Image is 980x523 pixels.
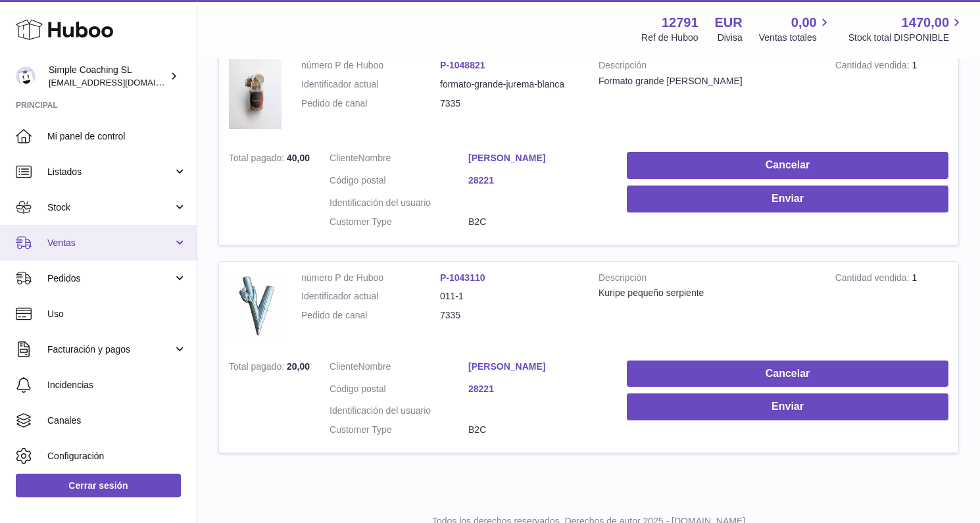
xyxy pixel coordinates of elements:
img: PXL_20250620_105418244-scaled.jpg [229,59,282,129]
div: Simple Coaching SL [49,64,167,89]
button: Enviar [627,186,948,212]
strong: Cantidad vendida [835,272,912,286]
a: [PERSON_NAME] [468,361,607,373]
td: 1 [825,262,958,351]
span: Stock [47,201,173,214]
button: Enviar [627,393,948,420]
span: Incidencias [47,379,187,391]
a: P-1043110 [440,272,485,283]
a: Cerrar sesión [16,474,181,497]
span: 0,00 [791,14,817,32]
td: 1 [825,49,958,142]
dd: 7335 [440,309,579,322]
div: Divisa [718,32,743,44]
a: 28221 [468,383,607,395]
img: info@simplecoaching.es [16,66,36,86]
dt: Pedido de canal [301,309,440,322]
dt: Nombre [330,152,468,168]
dt: Identificador actual [301,290,440,303]
dt: Customer Type [330,424,468,436]
dt: Pedido de canal [301,97,440,110]
div: Ref de Huboo [641,32,698,44]
strong: Cantidad vendida [835,60,912,74]
dt: Identificación del usuario [330,405,468,417]
dd: 011-1 [440,290,579,303]
span: Ventas [47,237,173,249]
a: 0,00 Ventas totales [759,14,832,44]
strong: EUR [715,14,743,32]
img: 1746005097.png [229,272,282,337]
dd: 7335 [440,97,579,110]
dt: Identificador actual [301,78,440,91]
span: 20,00 [287,361,310,372]
span: Listados [47,166,173,178]
span: [EMAIL_ADDRESS][DOMAIN_NAME] [49,77,193,87]
div: Kuripe pequeño serpiente [599,287,816,299]
dt: Nombre [330,361,468,376]
span: 40,00 [287,153,310,163]
dd: B2C [468,424,607,436]
dt: Código postal [330,383,468,399]
span: Cliente [330,153,358,163]
a: P-1048821 [440,60,485,70]
a: [PERSON_NAME] [468,152,607,164]
span: Uso [47,308,187,320]
div: Formato grande [PERSON_NAME] [599,75,816,87]
span: Pedidos [47,272,173,285]
strong: Descripción [599,272,816,287]
a: 28221 [468,174,607,187]
dd: B2C [468,216,607,228]
dt: número P de Huboo [301,59,440,72]
span: Facturación y pagos [47,343,173,356]
span: Ventas totales [759,32,832,44]
span: Mi panel de control [47,130,187,143]
strong: Total pagado [229,153,287,166]
strong: 12791 [662,14,698,32]
strong: Descripción [599,59,816,75]
dd: formato-grande-jurema-blanca [440,78,579,91]
dt: Customer Type [330,216,468,228]
span: Cliente [330,361,358,372]
button: Cancelar [627,361,948,387]
span: Stock total DISPONIBLE [848,32,964,44]
span: Configuración [47,450,187,462]
dt: número P de Huboo [301,272,440,284]
dt: Código postal [330,174,468,190]
span: Canales [47,414,187,427]
span: 1470,00 [902,14,949,32]
strong: Total pagado [229,361,287,375]
a: 1470,00 Stock total DISPONIBLE [848,14,964,44]
button: Cancelar [627,152,948,179]
dt: Identificación del usuario [330,197,468,209]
